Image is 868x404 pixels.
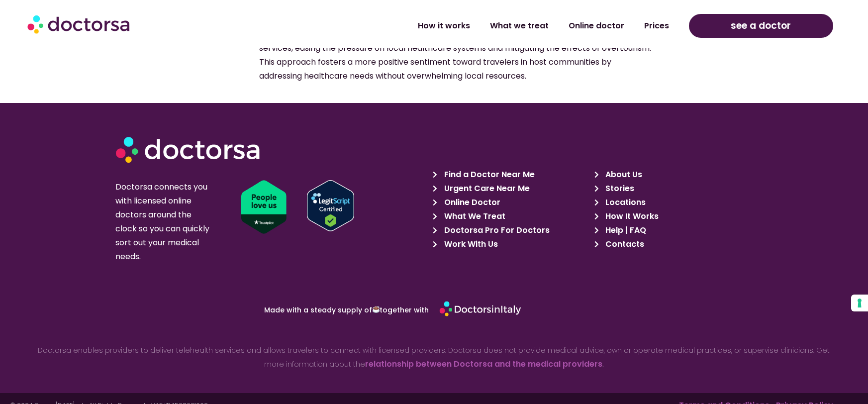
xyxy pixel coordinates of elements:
a: Prices [634,14,679,37]
a: Work With Us [433,237,588,251]
span: Help | FAQ [603,223,646,237]
span: What We Treat [442,209,505,223]
span: Urgent Care Near Me [442,182,530,196]
p: Made with a steady supply of together with [167,306,429,313]
a: Doctorsa Pro For Doctors [433,223,588,237]
img: Verify Approval for www.doctorsa.com [307,180,354,231]
span: Work With Us [442,237,498,251]
p: By offering telehealth solutions for non-emergency issues, we help reduce the strain on emergency... [260,27,656,83]
a: relationship between Doctorsa and the medical providers [365,358,602,370]
span: About Us [603,168,642,182]
span: Contacts [603,237,644,251]
span: Stories [603,182,634,196]
a: About Us [594,168,750,182]
a: Help | FAQ [594,223,750,237]
a: Online Doctor [433,196,588,209]
span: Locations [603,196,646,209]
a: see a doctor [689,14,833,38]
span: Online Doctor [442,196,500,209]
span: see a doctor [731,18,791,34]
p: Doctorsa connects you with licensed online doctors around the clock so you can quickly sort out y... [116,180,214,264]
a: What We Treat [433,209,588,223]
span: Find a Doctor Near Me [442,168,535,182]
a: How it works [408,14,480,37]
a: Stories [594,182,750,196]
a: Urgent Care Near Me [433,182,588,196]
a: Online doctor [559,14,634,37]
a: How It Works [594,209,750,223]
span: How It Works [603,209,659,223]
nav: Menu [226,14,679,37]
strong: . [602,359,604,369]
a: Contacts [594,237,750,251]
a: Verify LegitScript Approval for www.doctorsa.com [307,180,440,231]
span: Doctorsa Pro For Doctors [442,223,550,237]
button: Your consent preferences for tracking technologies [851,295,868,311]
p: Doctorsa enables providers to deliver telehealth services and allows travelers to connect with li... [31,343,838,371]
a: What we treat [480,14,559,37]
a: Locations [594,196,750,209]
a: Find a Doctor Near Me [433,168,588,182]
img: ☕ [373,306,380,313]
